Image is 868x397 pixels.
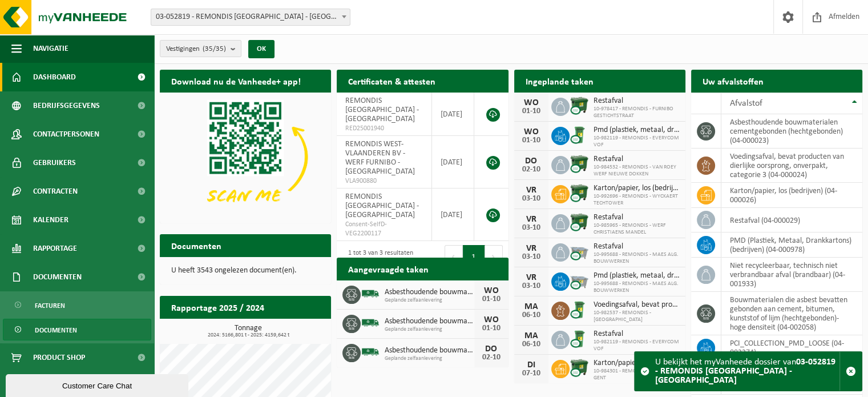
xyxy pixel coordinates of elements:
div: VR [520,186,543,195]
td: niet recycleerbaar, technisch niet verbrandbaar afval (brandbaar) (04-001933) [721,258,862,292]
button: OK [248,40,274,58]
div: 02-10 [520,166,543,174]
button: Next [485,245,503,268]
span: Geplande zelfaanlevering [385,355,474,362]
span: VLA900880 [345,177,423,186]
span: Restafval [594,155,680,164]
span: REMONDIS [GEOGRAPHIC_DATA] - [GEOGRAPHIC_DATA] [345,97,419,123]
span: Karton/papier, los (bedrijven) [594,184,680,193]
div: WO [480,315,503,324]
img: WB-0240-CU [570,329,589,348]
img: WB-1100-CU [570,96,589,115]
span: Restafval [594,242,680,251]
div: 03-10 [520,195,543,203]
span: Rapportage [33,234,77,263]
span: Asbesthoudende bouwmaterialen cementgebonden (hechtgebonden) [385,317,474,326]
td: [DATE] [432,189,474,241]
h2: Rapportage 2025 / 2024 [160,296,276,318]
span: Gebruikers [33,149,76,177]
span: Bedrijfsgegevens [33,91,100,120]
img: Download de VHEPlus App [160,93,331,221]
div: DI [520,360,543,370]
img: WB-0240-CU [570,125,589,145]
span: 10-985965 - REMONDIS - WERF CHRISTIAENS MANDEL [594,222,680,236]
span: RED25001940 [345,124,423,133]
div: 06-10 [520,340,543,348]
h2: Download nu de Vanheede+ app! [160,70,312,92]
span: 10-982119 - REMONDIS - EVERYCOM VOF [594,135,680,149]
td: [DATE] [432,93,474,136]
img: WB-2500-CU [570,242,589,261]
span: 03-052819 - REMONDIS WEST-VLAANDEREN - OOSTENDE [151,9,350,26]
span: Restafval [594,97,680,106]
span: Voedingsafval, bevat producten van dierlijke oorsprong, onverpakt, categorie 3 [594,300,680,310]
span: Karton/papier, los (bedrijven) [594,359,680,368]
div: 07-10 [520,370,543,378]
span: 10-978417 - REMONDIS - FURNIBO GESTICHTSTRAAT [594,106,680,119]
div: WO [520,98,543,107]
p: U heeft 3543 ongelezen document(en). [171,267,320,275]
img: WB-0240-CU [570,300,589,319]
span: 2024: 5166,801 t - 2025: 4159,642 t [165,332,331,338]
a: Bekijk rapportage [246,318,330,341]
td: restafval (04-000029) [721,208,862,232]
div: 03-10 [520,253,543,261]
div: 01-10 [480,324,503,332]
img: WB-2500-CU [570,271,589,290]
span: Geplande zelfaanlevering [385,297,474,304]
span: 10-982119 - REMONDIS - EVERYCOM VOF [594,339,680,352]
span: 10-992696 - REMONDIS - WYCKAERT TECHTOWER [594,193,680,207]
td: karton/papier, los (bedrijven) (04-000026) [721,183,862,208]
span: Pmd (plastiek, metaal, drankkartons) (bedrijven) [594,271,680,280]
span: Geplande zelfaanlevering [385,326,474,333]
div: 03-10 [520,282,543,290]
span: Consent-SelfD-VEG2200117 [345,220,423,238]
span: Facturen [35,295,65,316]
span: Documenten [33,263,82,291]
span: Pmd (plastiek, metaal, drankkartons) (bedrijven) [594,126,680,135]
h3: Tonnage [165,324,331,338]
span: Vestigingen [166,41,226,58]
div: WO [520,127,543,137]
span: 10-995688 - REMONDIS - MAES ALG. BOUWWERKEN [594,251,680,265]
div: 06-10 [520,311,543,319]
div: WO [480,286,503,295]
div: VR [520,215,543,224]
td: PMD (Plastiek, Metaal, Drankkartons) (bedrijven) (04-000978) [721,232,862,258]
h2: Aangevraagde taken [337,258,440,280]
span: 10-984532 - REMONDIS - VAN ROEY WERF NIEUWE DOKKEN [594,164,680,178]
img: WB-1100-CU [570,212,589,232]
td: [DATE] [432,136,474,189]
span: 10-995688 - REMONDIS - MAES ALG. BOUWWERKEN [594,280,680,294]
img: WB-1100-CU [570,154,589,174]
span: REMONDIS [GEOGRAPHIC_DATA] - [GEOGRAPHIC_DATA] [345,193,419,219]
h2: Ingeplande taken [514,70,605,92]
div: 03-10 [520,224,543,232]
td: bouwmaterialen die asbest bevatten gebonden aan cement, bitumen, kunststof of lijm (hechtgebonden... [721,292,862,335]
img: BL-SO-LV [361,284,380,303]
td: asbesthoudende bouwmaterialen cementgebonden (hechtgebonden) (04-000023) [721,114,862,149]
span: Navigatie [33,34,68,63]
h2: Documenten [160,234,233,256]
count: (35/35) [203,45,226,53]
strong: 03-052819 - REMONDIS [GEOGRAPHIC_DATA] - [GEOGRAPHIC_DATA] [655,358,835,385]
div: 01-10 [520,107,543,115]
div: 02-10 [480,354,503,362]
span: Restafval [594,213,680,222]
div: 01-10 [520,137,543,145]
span: Product Shop [33,343,85,372]
div: MA [520,331,543,340]
div: DO [480,344,503,354]
span: Contactpersonen [33,120,99,149]
span: 10-984301 - REMONDIS - VAN ROEY GENT [594,368,680,382]
span: REMONDIS WEST-VLAANDEREN BV - WERF FURNIBO - [GEOGRAPHIC_DATA] [345,140,415,176]
div: U bekijkt het myVanheede dossier van [655,352,839,391]
button: 1 [463,245,485,268]
img: BL-SO-LV [361,342,380,362]
span: Dashboard [33,63,76,91]
img: WB-1100-CU [570,183,589,203]
div: 01-10 [480,295,503,303]
td: voedingsafval, bevat producten van dierlijke oorsprong, onverpakt, categorie 3 (04-000024) [721,149,862,183]
td: PCI_COLLECTION_PMD_LOOSE (04-002274) [721,335,862,360]
h2: Certificaten & attesten [337,70,447,92]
